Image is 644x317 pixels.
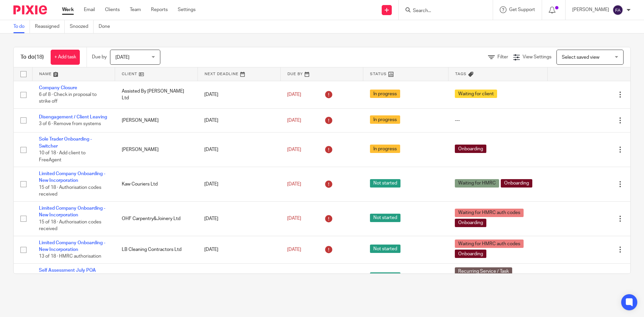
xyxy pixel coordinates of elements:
a: Limited Company Onboarding - New Incorporation [39,241,105,252]
a: Sole Trader Onboarding - Switcher [39,137,92,148]
td: [DATE] [198,167,280,202]
span: Tags [455,72,467,76]
span: [DATE] [287,118,301,123]
td: OHF Carpentry&Joinery Ltd [115,201,198,236]
span: Get Support [509,7,535,12]
p: Due by [92,54,107,60]
a: Disengagement / Client Leaving [39,115,107,119]
a: Company Closure [39,86,77,90]
a: Team [130,6,141,13]
a: To do [13,20,30,33]
span: [DATE] [287,92,301,97]
span: In progress [370,90,400,98]
span: [DATE] [287,247,301,252]
a: Limited Company Onboarding - New Incorporation [39,171,105,183]
span: [DATE] [287,182,301,187]
span: Recurring Service / Task [455,267,512,276]
td: Kaw Couriers Ltd [115,167,198,202]
div: --- [455,117,541,124]
span: Waiting for HMRC auth codes [455,240,524,248]
span: View Settings [523,55,551,59]
a: Done [99,20,115,33]
span: Onboarding [455,250,486,258]
span: Not started [370,245,400,253]
a: Snoozed [70,20,94,33]
td: [DATE] [198,81,280,108]
td: [DATE] [198,108,280,132]
a: Reassigned [35,20,65,33]
span: Onboarding [501,179,532,188]
span: [DATE] [115,55,129,60]
span: Filter [497,55,508,59]
span: [DATE] [287,216,301,221]
td: [PERSON_NAME] [115,133,198,167]
td: [PERSON_NAME] [115,263,198,291]
span: In progress [370,115,400,124]
a: Self Assessment July POA Reminder [39,268,96,279]
span: Waiting for HMRC auth codes [455,209,524,217]
span: Onboarding [455,145,486,153]
a: Limited Company Onboarding - New Incorporation [39,206,105,217]
span: In progress [370,145,400,153]
a: Settings [178,6,196,13]
p: [PERSON_NAME] [572,6,609,13]
a: Work [62,6,74,13]
a: Email [84,6,95,13]
span: (18) [35,54,44,60]
td: [DATE] [198,263,280,291]
span: Not started [370,179,400,188]
a: + Add task [51,50,80,65]
td: [PERSON_NAME] [115,108,198,132]
h1: To do [20,54,44,61]
td: [DATE] [198,236,280,263]
span: Waiting for HMRC [455,179,499,188]
span: 15 of 18 · Authorisation codes received [39,185,101,197]
td: LB Cleaning Contractors Ltd [115,236,198,263]
span: 6 of 8 · Check in proposal to strike off [39,92,97,104]
img: svg%3E [612,5,623,15]
span: Waiting for client [455,90,497,98]
a: Reports [151,6,168,13]
span: Not started [370,272,400,281]
span: Select saved view [562,55,599,60]
td: [DATE] [198,133,280,167]
td: Assisted By [PERSON_NAME] Ltd [115,81,198,108]
span: 3 of 6 · Remove from systems [39,121,101,126]
input: Search [412,8,473,14]
img: Pixie [13,5,47,14]
span: Not started [370,214,400,222]
a: Clients [105,6,120,13]
span: 15 of 18 · Authorisation codes received [39,220,101,231]
span: 13 of 18 · HMRC authorisation [39,254,101,259]
span: [DATE] [287,147,301,152]
span: Onboarding [455,219,486,227]
span: 10 of 18 · Add client to FreeAgent [39,151,86,162]
td: [DATE] [198,201,280,236]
